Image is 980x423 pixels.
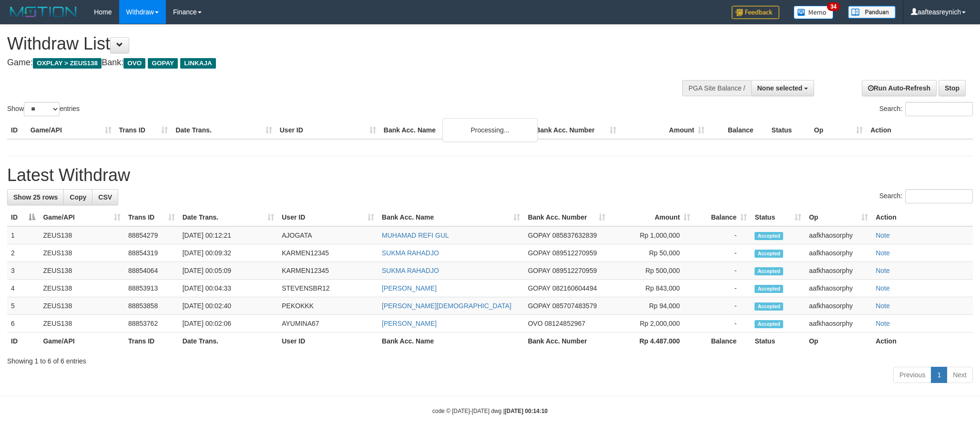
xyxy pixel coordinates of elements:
img: panduan.png [848,6,896,19]
th: User ID: activate to sort column ascending [278,209,378,226]
span: Copy [70,193,86,201]
td: KARMEN12345 [278,244,378,262]
div: Processing... [442,118,538,142]
a: [PERSON_NAME] [382,284,437,292]
td: 2 [7,244,39,262]
img: Button%20Memo.svg [794,6,834,19]
th: Balance [694,332,751,350]
td: KARMEN12345 [278,262,378,280]
td: 1 [7,226,39,244]
td: AYUMINA67 [278,315,378,332]
th: Bank Acc. Number [524,332,609,350]
td: Rp 1,000,000 [609,226,694,244]
td: ZEUS138 [39,226,124,244]
th: Date Trans. [172,121,276,139]
a: Note [876,267,890,274]
th: Op [805,332,872,350]
span: Copy 085707483579 to clipboard [552,302,597,310]
span: GOPAY [528,232,550,239]
th: Bank Acc. Name [380,121,532,139]
td: aafkhaosorphy [805,297,872,315]
td: aafkhaosorphy [805,315,872,332]
span: Copy 089512270959 to clipboard [552,267,597,274]
th: Game/API [27,121,115,139]
td: AJOGATA [278,226,378,244]
a: Note [876,232,890,239]
td: ZEUS138 [39,297,124,315]
th: Status [751,332,805,350]
img: Feedback.jpg [732,6,779,19]
th: Action [872,332,973,350]
td: 88854319 [124,244,179,262]
img: MOTION_logo.png [7,5,80,19]
span: OVO [528,320,542,327]
span: Accepted [755,250,783,258]
span: Copy 082160604494 to clipboard [552,284,597,292]
td: aafkhaosorphy [805,226,872,244]
td: Rp 94,000 [609,297,694,315]
label: Search: [879,189,973,203]
span: Show 25 rows [13,193,58,201]
th: Amount [620,121,709,139]
td: 6 [7,315,39,332]
input: Search: [905,189,973,203]
th: Date Trans.: activate to sort column ascending [179,209,278,226]
a: MUHAMAD REFI GUL [382,232,449,239]
span: GOPAY [528,249,550,257]
a: Note [876,284,890,292]
span: CSV [98,193,112,201]
div: Showing 1 to 6 of 6 entries [7,352,973,366]
a: 1 [931,367,947,383]
th: ID: activate to sort column descending [7,209,39,226]
td: [DATE] 00:12:21 [179,226,278,244]
td: Rp 500,000 [609,262,694,280]
a: Note [876,302,890,310]
td: - [694,297,751,315]
td: [DATE] 00:09:32 [179,244,278,262]
span: OVO [123,58,145,69]
th: Bank Acc. Name: activate to sort column ascending [378,209,524,226]
span: OXPLAY > ZEUS138 [33,58,102,69]
span: GOPAY [148,58,178,69]
span: GOPAY [528,267,550,274]
strong: [DATE] 00:14:10 [505,408,548,414]
span: Accepted [755,285,783,293]
th: Status [768,121,810,139]
td: ZEUS138 [39,262,124,280]
td: - [694,226,751,244]
span: Copy 08124852967 to clipboard [544,320,585,327]
span: Accepted [755,267,783,275]
td: 88853762 [124,315,179,332]
td: - [694,315,751,332]
th: Bank Acc. Name [378,332,524,350]
th: Bank Acc. Number [531,121,620,139]
th: User ID [278,332,378,350]
td: ZEUS138 [39,315,124,332]
small: code © [DATE]-[DATE] dwg | [432,408,548,414]
th: Game/API [39,332,124,350]
a: Next [947,367,973,383]
td: [DATE] 00:04:33 [179,280,278,297]
td: - [694,244,751,262]
td: PEKOKKK [278,297,378,315]
a: [PERSON_NAME][DEMOGRAPHIC_DATA] [382,302,511,310]
th: Status: activate to sort column ascending [751,209,805,226]
td: 88854064 [124,262,179,280]
span: GOPAY [528,284,550,292]
span: GOPAY [528,302,550,310]
td: [DATE] 00:05:09 [179,262,278,280]
a: Copy [63,189,92,205]
th: Balance: activate to sort column ascending [694,209,751,226]
h1: Withdraw List [7,34,644,53]
th: Date Trans. [179,332,278,350]
label: Show entries [7,102,80,116]
td: 88853913 [124,280,179,297]
h4: Game: Bank: [7,58,644,68]
th: Action [867,121,973,139]
span: None selected [757,84,803,92]
th: Op: activate to sort column ascending [805,209,872,226]
th: Op [810,121,867,139]
span: 34 [827,2,840,11]
td: aafkhaosorphy [805,244,872,262]
th: Bank Acc. Number: activate to sort column ascending [524,209,609,226]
